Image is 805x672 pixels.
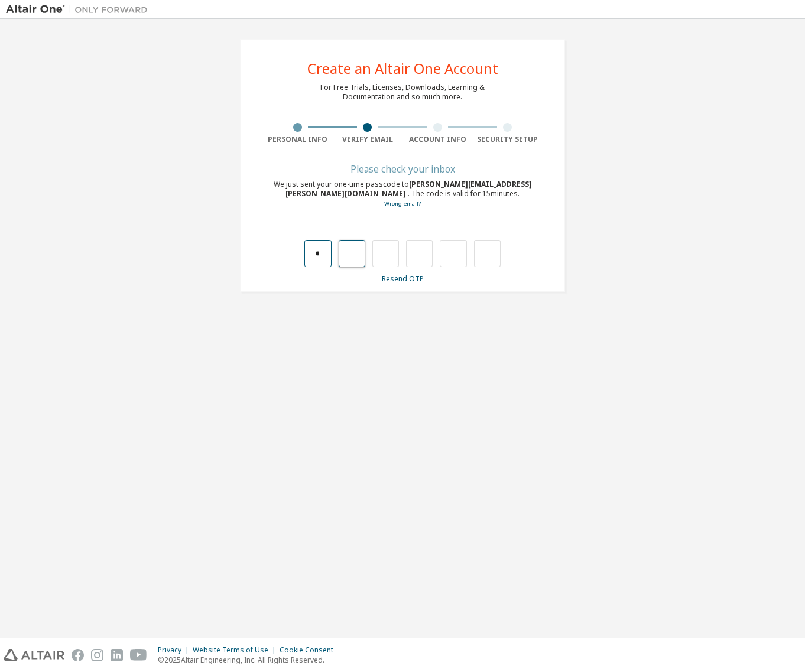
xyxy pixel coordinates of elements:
[4,649,64,661] img: altair_logo.svg
[91,649,103,661] img: instagram.svg
[384,200,421,207] a: Go back to the registration form
[158,645,193,655] div: Privacy
[473,135,543,144] div: Security Setup
[262,180,543,209] div: We just sent your one-time passcode to . The code is valid for 15 minutes.
[111,649,123,661] img: linkedin.svg
[307,61,498,76] div: Create an Altair One Account
[193,645,280,655] div: Website Terms of Use
[130,649,147,661] img: youtube.svg
[72,649,84,661] img: facebook.svg
[402,135,473,144] div: Account Info
[320,83,485,102] div: For Free Trials, Licenses, Downloads, Learning & Documentation and so much more.
[333,135,403,144] div: Verify Email
[280,645,340,655] div: Cookie Consent
[285,179,532,199] span: [PERSON_NAME][EMAIL_ADDRESS][PERSON_NAME][DOMAIN_NAME]
[6,4,154,15] img: Altair One
[158,655,340,665] p: © 2025 Altair Engineering, Inc. All Rights Reserved.
[382,274,424,284] a: Resend OTP
[262,135,333,144] div: Personal Info
[262,165,543,173] div: Please check your inbox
